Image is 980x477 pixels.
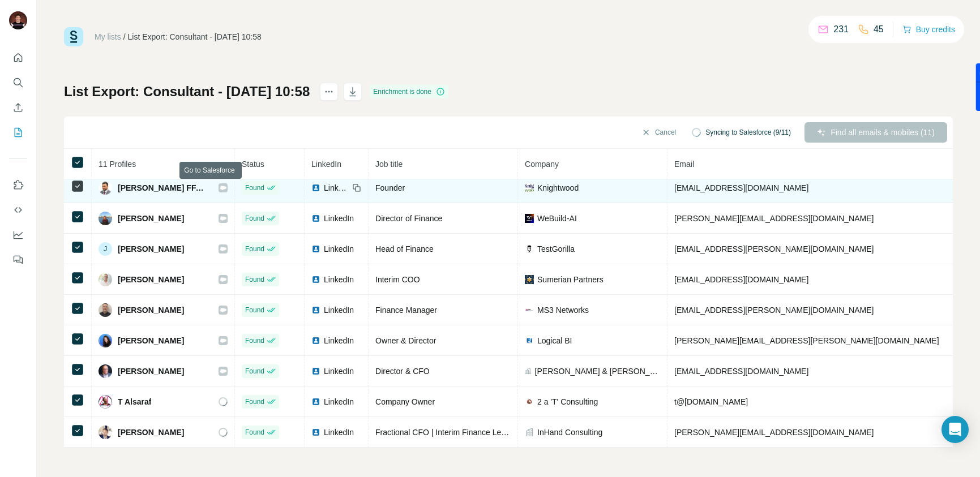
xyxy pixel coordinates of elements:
[95,32,121,41] a: My lists
[375,275,420,284] span: Interim COO
[311,428,320,437] img: LinkedIn logo
[118,213,184,224] span: [PERSON_NAME]
[537,335,572,346] span: Logical BI
[242,160,264,169] span: Status
[537,427,602,438] span: InHand Consulting
[118,243,184,255] span: [PERSON_NAME]
[537,213,577,224] span: WeBuild-AI
[311,367,320,376] img: LinkedIn logo
[324,304,354,316] span: LinkedIn
[537,396,598,407] span: 2 a 'T' Consulting
[9,72,27,93] button: Search
[311,397,320,406] img: LinkedIn logo
[311,160,341,169] span: LinkedIn
[311,214,320,223] img: LinkedIn logo
[674,306,874,315] span: [EMAIL_ADDRESS][PERSON_NAME][DOMAIN_NAME]
[674,244,874,253] span: [EMAIL_ADDRESS][PERSON_NAME][DOMAIN_NAME]
[311,183,320,192] img: LinkedIn logo
[118,396,151,407] span: T Alsaraf
[118,427,184,438] span: [PERSON_NAME]
[525,160,559,169] span: Company
[64,83,310,101] h1: List Export: Consultant - [DATE] 10:58
[370,85,448,98] div: Enrichment is done
[245,244,264,254] span: Found
[674,275,808,284] span: [EMAIL_ADDRESS][DOMAIN_NAME]
[9,250,27,270] button: Feedback
[674,214,874,223] span: [PERSON_NAME][EMAIL_ADDRESS][DOMAIN_NAME]
[99,181,112,195] img: Avatar
[324,274,354,285] span: LinkedIn
[874,23,884,36] p: 45
[525,306,534,315] img: company-logo
[375,397,435,406] span: Company Owner
[118,274,184,285] span: [PERSON_NAME]
[245,274,264,285] span: Found
[245,397,264,407] span: Found
[324,213,354,224] span: LinkedIn
[634,122,684,143] button: Cancel
[99,273,112,286] img: Avatar
[375,306,437,315] span: Finance Manager
[311,275,320,284] img: LinkedIn logo
[99,242,112,256] div: J
[118,182,207,194] span: [PERSON_NAME] FFA FIPA
[99,395,112,409] img: Avatar
[525,183,534,192] img: company-logo
[375,336,436,345] span: Owner & Director
[245,366,264,376] span: Found
[902,22,955,37] button: Buy credits
[324,396,354,407] span: LinkedIn
[525,275,534,284] img: company-logo
[375,244,434,253] span: Head of Finance
[674,367,808,376] span: [EMAIL_ADDRESS][DOMAIN_NAME]
[245,183,264,193] span: Found
[245,213,264,224] span: Found
[99,212,112,225] img: Avatar
[324,243,354,255] span: LinkedIn
[674,336,939,345] span: [PERSON_NAME][EMAIL_ADDRESS][PERSON_NAME][DOMAIN_NAME]
[311,336,320,345] img: LinkedIn logo
[245,336,264,346] span: Found
[118,304,184,316] span: [PERSON_NAME]
[674,160,694,169] span: Email
[375,183,405,192] span: Founder
[324,427,354,438] span: LinkedIn
[311,306,320,315] img: LinkedIn logo
[375,160,403,169] span: Job title
[99,303,112,317] img: Avatar
[99,334,112,347] img: Avatar
[375,367,430,376] span: Director & CFO
[375,214,442,223] span: Director of Finance
[674,428,874,437] span: [PERSON_NAME][EMAIL_ADDRESS][DOMAIN_NAME]
[525,336,534,345] img: company-logo
[525,244,534,253] img: company-logo
[245,427,264,437] span: Found
[525,399,534,404] img: company-logo
[128,31,262,42] div: List Export: Consultant - [DATE] 10:58
[537,304,589,316] span: MS3 Networks
[9,175,27,195] button: Use Surfe on LinkedIn
[99,160,136,169] span: 11 Profiles
[537,274,604,285] span: Sumerian Partners
[118,335,184,346] span: [PERSON_NAME]
[9,200,27,220] button: Use Surfe API
[525,214,534,223] img: company-logo
[320,83,338,101] button: actions
[324,335,354,346] span: LinkedIn
[99,426,112,439] img: Avatar
[123,31,126,42] li: /
[324,366,354,377] span: LinkedIn
[375,428,572,437] span: Fractional CFO | Interim Finance Leader | Founder CEO
[9,122,27,143] button: My lists
[674,397,748,406] span: t@[DOMAIN_NAME]
[537,182,579,194] span: Knightwood
[942,416,969,443] div: Open Intercom Messenger
[537,243,575,255] span: TestGorilla
[118,366,184,377] span: [PERSON_NAME]
[9,48,27,68] button: Quick start
[9,225,27,245] button: Dashboard
[9,11,27,29] img: Avatar
[674,183,808,192] span: [EMAIL_ADDRESS][DOMAIN_NAME]
[535,366,660,377] span: [PERSON_NAME] & [PERSON_NAME] LIMITED
[311,244,320,253] img: LinkedIn logo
